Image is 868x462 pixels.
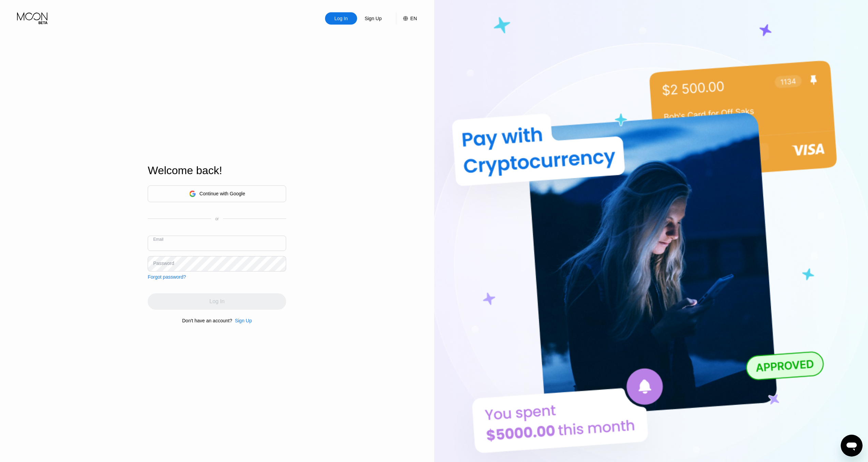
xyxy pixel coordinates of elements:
[148,185,286,202] div: Continue with Google
[325,12,357,25] div: Log In
[182,318,232,323] div: Don't have an account?
[148,274,186,280] div: Forgot password?
[334,15,349,22] div: Log In
[396,12,417,25] div: EN
[153,237,163,242] div: Email
[153,261,174,266] div: Password
[200,191,245,196] div: Continue with Google
[232,318,252,323] div: Sign Up
[148,164,286,177] div: Welcome back!
[357,12,389,25] div: Sign Up
[364,15,382,22] div: Sign Up
[215,216,219,221] div: or
[841,435,863,457] iframe: Button to launch messaging window
[235,318,252,323] div: Sign Up
[410,16,417,21] div: EN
